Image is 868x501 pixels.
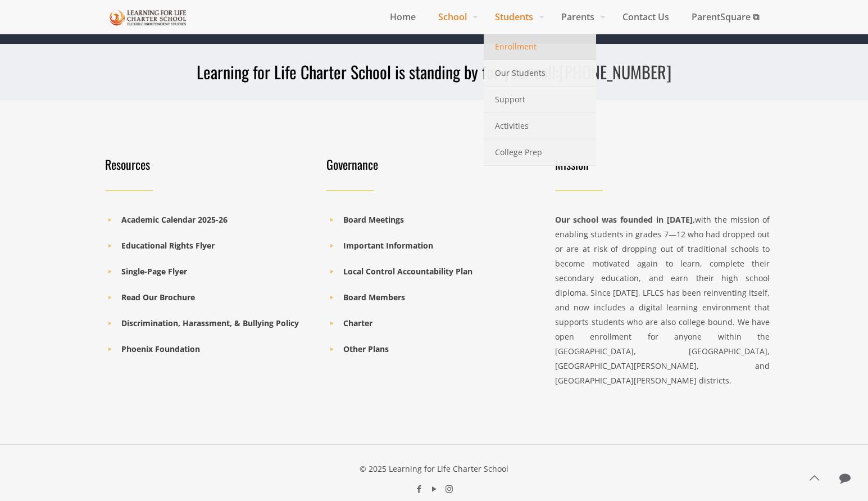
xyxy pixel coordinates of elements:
span: Activities [495,119,529,133]
h4: Governance [326,156,535,172]
a: Enrollment [484,34,596,60]
h4: Resources [105,156,313,172]
a: Academic Calendar 2025-26 [121,214,228,225]
a: Board Meetings [343,214,404,225]
div: with the mission of enabling students in grades 7—12 who had dropped out or are at risk of droppi... [555,213,770,388]
span: Our Students [495,66,546,80]
a: Other Plans [343,344,389,354]
a: Charter [343,318,372,328]
a: Single-Page Flyer [121,266,187,277]
h4: Mission [555,156,770,172]
a: Instagram icon [443,483,455,494]
a: YouTube icon [428,483,440,494]
span: Support [495,92,525,107]
img: Important Information [110,8,187,28]
a: Back to top icon [802,466,826,490]
a: Discrimination, Harassment, & Bullying Policy [121,318,299,328]
a: Local Control Accountability Plan [343,266,472,277]
a: College Prep [484,139,596,166]
h3: Learning for Life Charter School is standing by for your call: [98,61,770,83]
a: Board Members [343,292,405,303]
a: Read Our Brochure [121,292,195,303]
span: Students [484,8,550,25]
a: [PHONE_NUMBER] [559,59,671,84]
a: Facebook icon [413,483,425,494]
a: Phoenix Foundation [121,344,200,354]
span: Home [379,8,427,25]
a: Important Information [343,240,433,251]
a: Our Students [484,60,596,87]
span: School [427,8,484,25]
a: Educational Rights Flyer [121,240,215,251]
span: Enrollment [495,39,537,54]
a: Activities [484,113,596,139]
ul: social menu [98,482,770,497]
div: © 2025 Learning for Life Charter School [98,462,770,476]
span: ParentSquare ⧉ [680,8,770,25]
span: Parents [550,8,611,25]
strong: Our school was founded in [DATE], [555,214,695,225]
span: Contact Us [611,8,680,25]
span: College Prep [495,145,542,160]
a: Support [484,87,596,113]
